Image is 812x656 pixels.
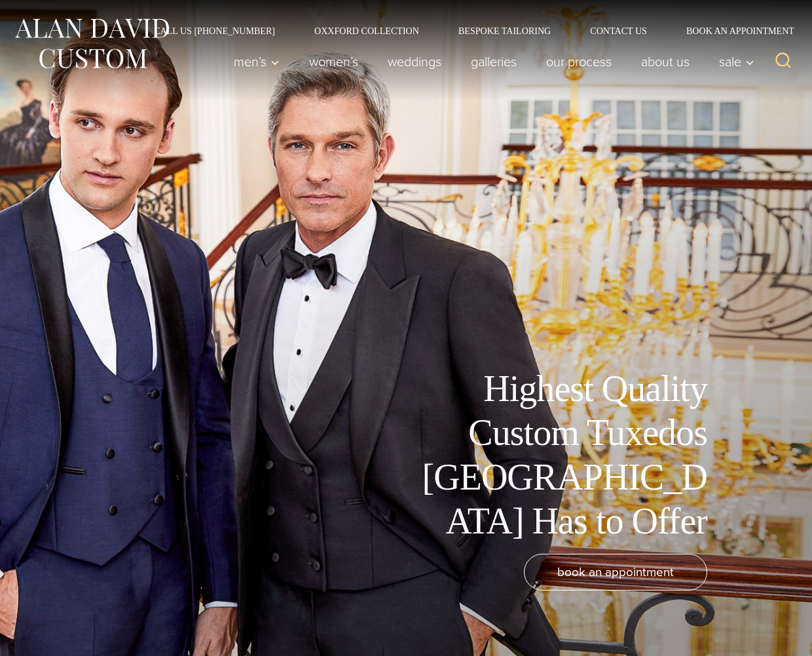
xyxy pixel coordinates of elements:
[439,26,570,35] a: Bespoke Tailoring
[134,26,799,35] nav: Secondary Navigation
[219,48,762,75] nav: Primary Navigation
[667,26,799,35] a: Book an Appointment
[134,26,295,35] a: Call Us [PHONE_NUMBER]
[295,26,439,35] a: Oxxford Collection
[719,55,754,68] span: Sale
[627,48,705,75] a: About Us
[13,14,170,73] img: Alan David Custom
[413,367,707,543] h1: Highest Quality Custom Tuxedos [GEOGRAPHIC_DATA] Has to Offer
[295,48,373,75] a: Women’s
[557,562,674,581] span: book an appointment
[532,48,627,75] a: Our Process
[373,48,456,75] a: weddings
[767,46,799,77] button: View Search Form
[456,48,532,75] a: Galleries
[570,26,667,35] a: Contact Us
[234,55,280,68] span: Men’s
[524,554,707,590] a: book an appointment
